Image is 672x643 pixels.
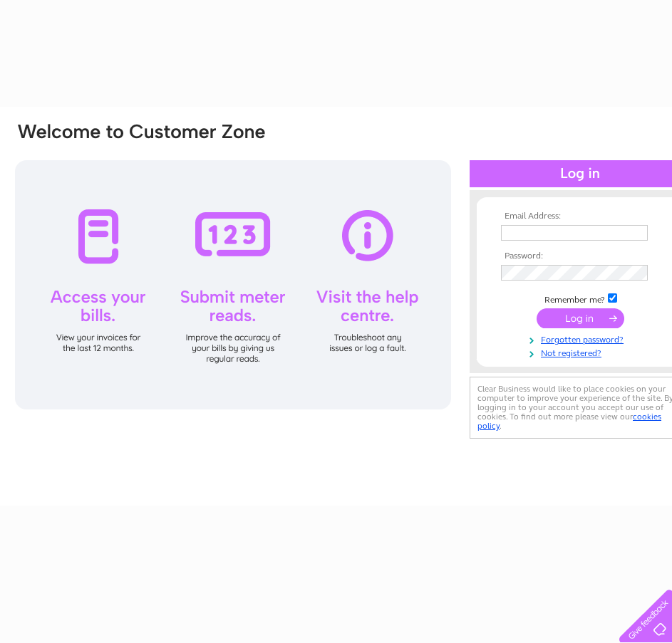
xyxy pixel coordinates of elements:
[537,308,624,328] input: Submit
[501,345,663,359] a: Not registered?
[497,211,663,221] th: Email Address:
[501,332,663,345] a: Forgotten password?
[497,251,663,261] th: Password:
[477,412,661,431] a: cookies policy
[497,291,663,305] td: Remember me?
